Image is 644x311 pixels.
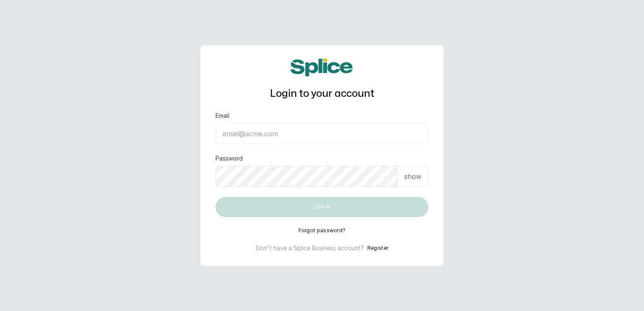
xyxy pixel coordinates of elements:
button: Register [367,244,388,252]
button: Log in [216,197,428,217]
label: Email [216,111,229,120]
p: show [404,171,421,181]
p: Don't have a Splice Business account? [256,244,364,252]
h1: Login to your account [216,86,428,101]
input: email@acme.com [216,123,428,144]
label: Password [216,154,243,163]
button: Forgot password? [299,227,346,234]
